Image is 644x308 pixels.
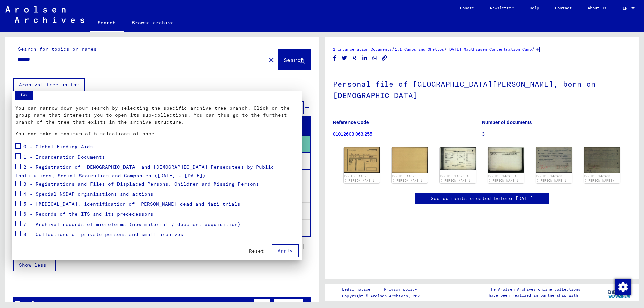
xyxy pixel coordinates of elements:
p: You can narrow down your search by selecting the specific archive tree branch. Click on the group... [15,105,299,126]
span: 0 - Global Finding Aids [23,144,93,150]
span: Apply [278,248,293,254]
span: 1 - Incarceration Documents [23,154,105,160]
span: 4 - Special NSDAP organizations and actions [23,191,153,197]
button: Apply [272,244,299,257]
button: Go [15,88,33,100]
span: Reset [249,248,264,254]
span: 8 - Collections of private persons and small archives [23,231,183,237]
span: 2 - Registration of [DEMOGRAPHIC_DATA] and [DEMOGRAPHIC_DATA] Persecutees by Public Institutions,... [15,164,274,179]
span: 5 - [MEDICAL_DATA], identification of [PERSON_NAME] dead and Nazi trials [23,201,240,207]
span: 3 - Registrations and Files of Displaced Persons, Children and Missing Persons [23,181,259,187]
span: 6 - Records of the ITS and its predecessors [23,211,153,217]
img: Change consent [615,279,631,295]
button: Reset [244,245,269,257]
p: You can make a maximum of 5 selections at once. [15,130,299,137]
span: 7 - Archival records of microforms (new material / document acquisition) [23,221,241,227]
